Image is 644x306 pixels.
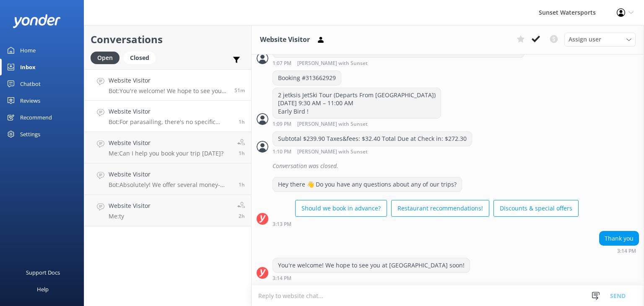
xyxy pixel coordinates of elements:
[234,87,245,94] span: Sep 25 2025 02:14pm (UTC -05:00) America/Cancun
[273,276,291,281] strong: 3:14 PM
[109,138,223,148] h4: Website Visitor
[239,213,245,220] span: Sep 25 2025 12:45pm (UTC -05:00) America/Cancun
[273,149,291,155] strong: 1:10 PM
[84,195,251,226] a: Website VisitorMe:ty2h
[109,170,232,179] h4: Website Visitor
[91,31,245,47] h2: Conversations
[239,181,245,188] span: Sep 25 2025 01:10pm (UTC -05:00) America/Cancun
[109,107,232,116] h4: Website Visitor
[20,42,36,59] div: Home
[617,249,636,254] strong: 3:14 PM
[273,121,441,127] div: Sep 25 2025 12:09pm (UTC -05:00) America/Cancun
[26,264,60,281] div: Support Docs
[391,200,489,217] button: Restaurant recommendations!
[84,101,251,132] a: Website VisitorBot:For parasailing, there's no specific weight requirement for children, but the ...
[260,34,310,45] h3: Website Visitor
[109,181,232,189] p: Bot: Absolutely! We offer several money-saving combo packages that include popular activities lik...
[273,159,639,173] div: Conversation was closed.
[124,53,160,62] a: Closed
[109,150,223,157] p: Me: Can I help you book your trip [DATE]?
[569,35,601,44] span: Assign user
[20,75,41,92] div: Chatbot
[37,281,49,298] div: Help
[109,87,228,95] p: Bot: You're welcome! We hope to see you at [GEOGRAPHIC_DATA] soon!
[273,275,470,281] div: Sep 25 2025 02:14pm (UTC -05:00) America/Cancun
[273,132,472,146] div: Subtotal $239.90 Taxes&fees: $32.40 Total Due at Check in: $272.30
[109,118,232,126] p: Bot: For parasailing, there's no specific weight requirement for children, but the combined maxim...
[297,149,368,155] span: [PERSON_NAME] with Sunset
[273,148,472,155] div: Sep 25 2025 12:10pm (UTC -05:00) America/Cancun
[84,132,251,163] a: Website VisitorMe:Can I help you book your trip [DATE]?1h
[20,126,40,143] div: Settings
[20,92,40,109] div: Reviews
[13,14,61,28] img: yonder-white-logo.png
[273,177,462,192] div: Hey there 👋 Do you have any questions about any of our trips?
[239,150,245,157] span: Sep 25 2025 01:34pm (UTC -05:00) America/Cancun
[273,222,291,227] strong: 3:13 PM
[109,213,151,220] p: Me: ty
[273,61,291,66] strong: 1:07 PM
[493,200,579,217] button: Discounts & special offers
[564,33,636,46] div: Assign User
[297,61,368,66] span: [PERSON_NAME] with Sunset
[297,122,368,127] span: [PERSON_NAME] with Sunset
[91,53,124,62] a: Open
[109,76,228,85] h4: Website Visitor
[600,231,639,246] div: Thank you
[84,69,251,101] a: Website VisitorBot:You're welcome! We hope to see you at [GEOGRAPHIC_DATA] soon!51m
[84,163,251,195] a: Website VisitorBot:Absolutely! We offer several money-saving combo packages that include popular ...
[91,52,119,64] div: Open
[273,122,291,127] strong: 1:09 PM
[109,201,151,210] h4: Website Visitor
[124,52,156,64] div: Closed
[273,258,470,272] div: You're welcome! We hope to see you at [GEOGRAPHIC_DATA] soon!
[20,109,52,126] div: Recommend
[599,248,639,254] div: Sep 25 2025 02:14pm (UTC -05:00) America/Cancun
[257,159,639,173] div: 2025-09-25T17:45:12.206
[273,221,579,227] div: Sep 25 2025 02:13pm (UTC -05:00) America/Cancun
[273,88,441,119] div: 2 jetksis JetSki Tour (Departs From [GEOGRAPHIC_DATA]) [DATE] 9:30 AM – 11:00 AM Early Bird !
[20,59,36,75] div: Inbox
[273,71,341,85] div: Booking #313662929
[273,60,525,66] div: Sep 25 2025 12:07pm (UTC -05:00) America/Cancun
[295,200,387,217] button: Should we book in advance?
[239,118,245,125] span: Sep 25 2025 01:56pm (UTC -05:00) America/Cancun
